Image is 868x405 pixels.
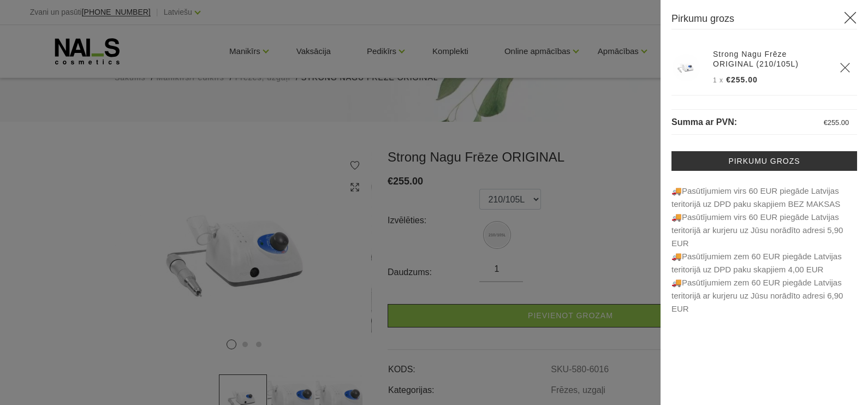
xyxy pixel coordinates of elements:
[671,11,857,29] h3: Pirkumu grozs
[828,118,849,127] span: 255.00
[671,151,857,171] a: Pirkumu grozs
[671,117,737,127] span: Summa ar PVN:
[671,184,857,315] p: 🚚Pasūtījumiem virs 60 EUR piegāde Latvijas teritorijā uz DPD paku skapjiem BEZ MAKSAS 🚚Pasūt...
[840,62,851,73] a: Delete
[713,76,723,84] span: 1 x
[713,49,827,69] a: Strong Nagu Frēze ORIGINAL (210/105L)
[726,75,758,84] span: €255.00
[824,118,828,127] span: €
